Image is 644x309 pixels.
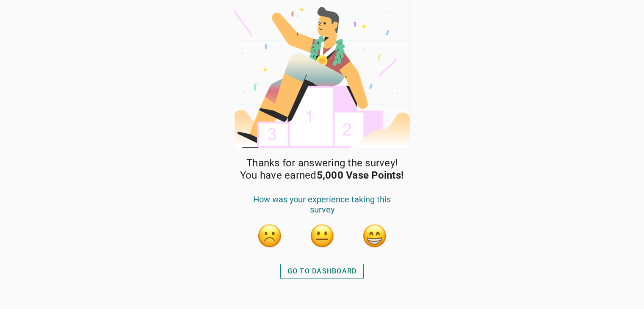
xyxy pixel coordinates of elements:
span: Thanks for answering the survey! [246,157,398,169]
div: GO TO DASHBOARD [287,266,357,276]
div: How was your experience taking this survey [243,194,401,223]
strong: 5,000 Vase Points! [317,169,404,181]
button: GO TO DASHBOARD [280,264,364,279]
span: You have earned [240,169,404,182]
